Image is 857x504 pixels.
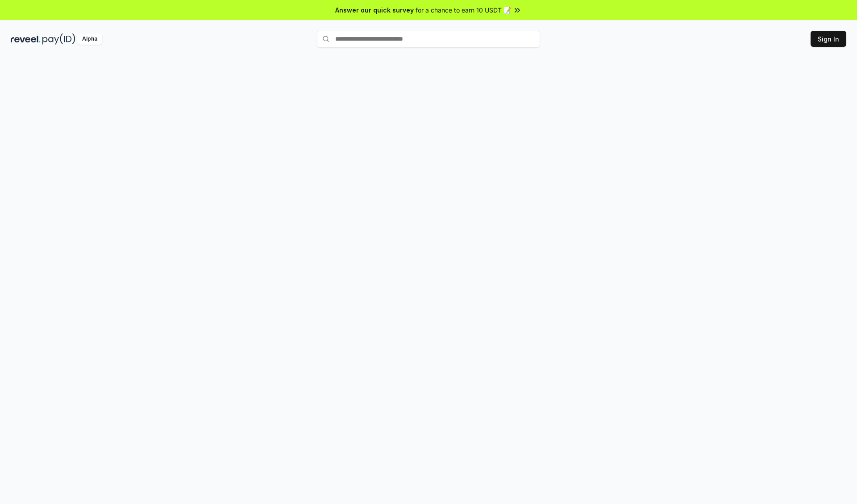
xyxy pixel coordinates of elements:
button: Sign In [811,31,846,47]
span: Answer our quick survey [335,5,414,15]
span: for a chance to earn 10 USDT 📝 [416,5,511,15]
img: reveel_dark [11,33,41,45]
img: pay_id [42,33,75,45]
div: Alpha [77,33,102,45]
